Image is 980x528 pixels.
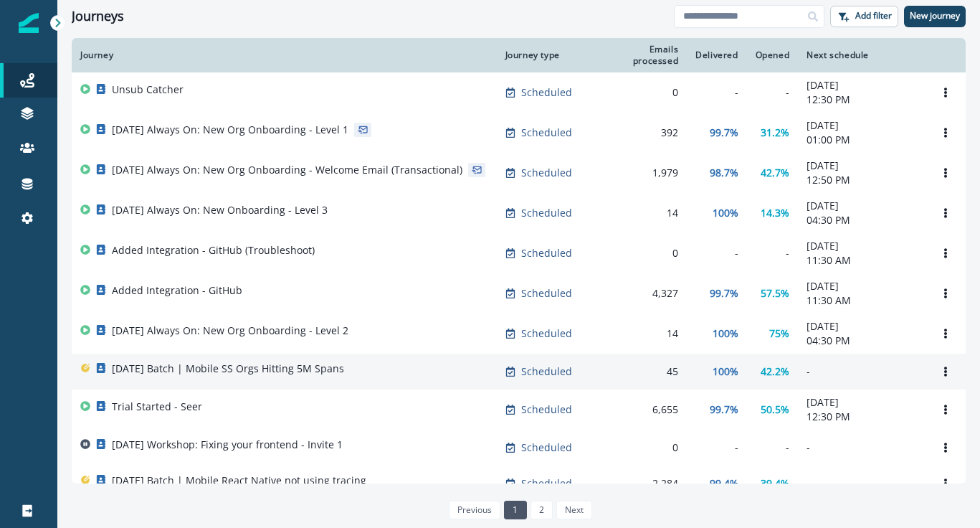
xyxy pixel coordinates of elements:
a: [DATE] Batch | Mobile SS Orgs Hitting 5M SpansScheduled45100%42.2%-Options [72,354,966,390]
div: 392 [602,126,678,140]
div: Opened [756,49,790,61]
button: Options [934,283,957,304]
div: - [695,85,738,100]
button: Options [934,361,957,382]
button: Options [934,473,957,494]
p: Scheduled [521,246,572,260]
div: 2,284 [602,476,678,491]
a: [DATE] Always On: New Org Onboarding - Level 2Scheduled14100%75%[DATE]04:30 PMOptions [72,313,966,354]
div: - [695,246,738,260]
div: 1,979 [602,166,678,180]
p: 04:30 PM [807,213,917,227]
p: Add filter [855,11,892,21]
p: [DATE] Always On: New Org Onboarding - Level 2 [112,324,348,338]
a: [DATE] Batch | Mobile React Native not using tracingScheduled2,28499.4%39.4%-Options [72,466,966,501]
a: Added Integration - GitHubScheduled4,32799.7%57.5%[DATE]11:30 AMOptions [72,273,966,313]
p: 11:30 AM [807,293,917,308]
p: 14.3% [761,206,789,220]
p: 99.7% [710,286,738,301]
button: Options [934,162,957,184]
p: 99.7% [710,402,738,417]
p: [DATE] Always On: New Org Onboarding - Welcome Email (Transactional) [112,163,462,177]
a: [DATE] Always On: New Org Onboarding - Level 1Scheduled39299.7%31.2%[DATE]01:00 PMOptions [72,113,966,153]
div: Emails processed [602,44,678,67]
div: - [756,246,790,260]
p: 12:50 PM [807,173,917,187]
div: 0 [602,440,678,455]
a: Page 1 is your current page [504,501,526,519]
p: 100% [713,364,738,379]
button: Add filter [830,6,898,27]
h1: Journeys [72,9,124,24]
p: 98.7% [710,166,738,180]
p: Scheduled [521,286,572,301]
div: 6,655 [602,402,678,417]
p: Scheduled [521,476,572,491]
p: Added Integration - GitHub [112,283,242,298]
a: Unsub CatcherScheduled0--[DATE]12:30 PMOptions [72,72,966,113]
p: 42.2% [761,364,789,379]
button: Options [934,242,957,264]
p: Scheduled [521,364,572,379]
div: Journey [80,49,488,61]
a: Trial Started - SeerScheduled6,65599.7%50.5%[DATE]12:30 PMOptions [72,390,966,430]
p: [DATE] [807,78,917,93]
div: Next schedule [807,49,917,61]
p: 50.5% [761,402,789,417]
p: Scheduled [521,440,572,455]
p: 04:30 PM [807,334,917,348]
p: Added Integration - GitHub (Troubleshoot) [112,243,315,258]
button: Options [934,323,957,344]
p: [DATE] Batch | Mobile React Native not using tracing [112,473,366,488]
p: - [807,440,917,455]
p: Scheduled [521,326,572,341]
a: Page 2 [531,501,553,519]
a: Added Integration - GitHub (Troubleshoot)Scheduled0--[DATE]11:30 AMOptions [72,233,966,273]
div: Journey type [505,49,585,61]
div: 45 [602,364,678,379]
p: 42.7% [761,166,789,180]
p: Scheduled [521,85,572,100]
a: [DATE] Workshop: Fixing your frontend - Invite 1Scheduled0---Options [72,430,966,466]
div: 14 [602,206,678,220]
p: - [807,364,917,379]
button: Options [934,202,957,224]
p: Trial Started - Seer [112,400,202,414]
p: 100% [713,326,738,341]
p: [DATE] Batch | Mobile SS Orgs Hitting 5M Spans [112,362,344,376]
p: 01:00 PM [807,133,917,147]
a: [DATE] Always On: New Org Onboarding - Welcome Email (Transactional)Scheduled1,97998.7%42.7%[DATE... [72,153,966,193]
p: Scheduled [521,402,572,417]
p: 99.4% [710,476,738,491]
div: 14 [602,326,678,341]
a: Next page [556,501,592,519]
p: Unsub Catcher [112,82,184,97]
div: - [756,85,790,100]
button: Options [934,399,957,420]
p: 75% [769,326,789,341]
button: Options [934,122,957,143]
p: - [807,476,917,491]
p: New journey [910,11,960,21]
p: [DATE] [807,395,917,410]
button: Options [934,437,957,458]
div: Delivered [695,49,738,61]
div: 0 [602,246,678,260]
p: [DATE] Workshop: Fixing your frontend - Invite 1 [112,438,343,452]
p: 31.2% [761,126,789,140]
img: Inflection [19,13,39,33]
p: 99.7% [710,126,738,140]
p: [DATE] [807,118,917,133]
p: [DATE] [807,159,917,173]
p: [DATE] [807,199,917,213]
p: 39.4% [761,476,789,491]
div: 0 [602,85,678,100]
p: 100% [713,206,738,220]
p: [DATE] [807,239,917,253]
div: - [756,440,790,455]
ul: Pagination [445,501,593,519]
button: Options [934,82,957,103]
p: 12:30 PM [807,93,917,107]
p: Scheduled [521,126,572,140]
p: 11:30 AM [807,253,917,268]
